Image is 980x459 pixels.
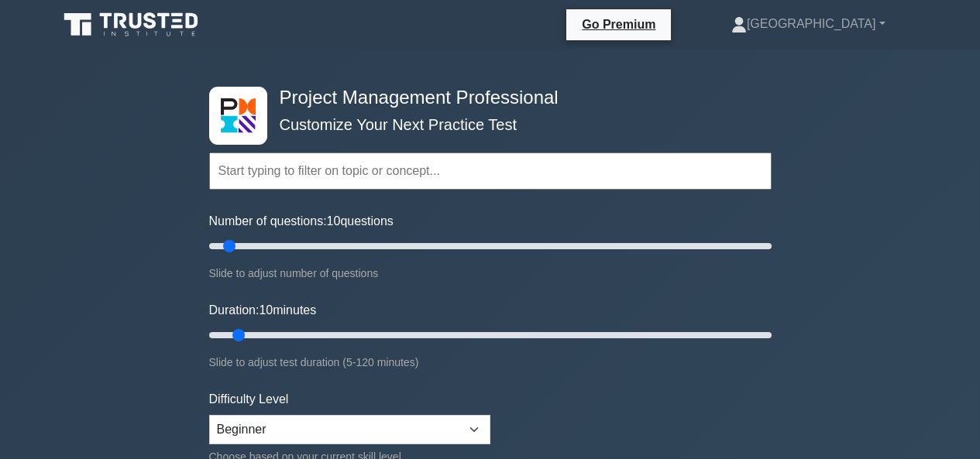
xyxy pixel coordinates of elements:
[209,264,772,283] div: Slide to adjust number of questions
[209,390,289,409] label: Difficulty Level
[209,212,394,231] label: Number of questions: questions
[209,301,317,320] label: Duration: minutes
[694,9,923,39] a: [GEOGRAPHIC_DATA]
[327,214,341,228] span: 10
[209,353,772,372] div: Slide to adjust test duration (5-120 minutes)
[259,303,273,317] span: 10
[209,152,772,190] input: Start typing to filter on topic or concept...
[273,87,696,109] h4: Project Management Professional
[573,15,665,34] a: Go Premium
